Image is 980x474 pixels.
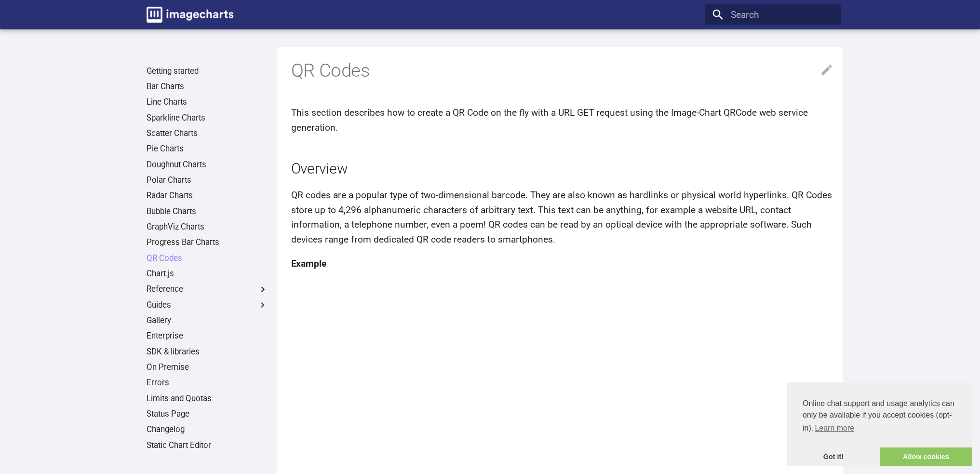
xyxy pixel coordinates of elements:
[147,347,268,357] a: SDK & libraries
[291,159,834,179] h2: Overview
[147,378,268,388] a: Errors
[787,382,972,466] div: cookieconsent
[705,4,841,25] input: Search
[147,81,268,92] a: Bar Charts
[147,66,268,77] a: Getting started
[787,447,880,467] a: dismiss cookie message
[147,128,268,139] a: Scatter Charts
[147,284,268,295] label: Reference
[147,175,268,186] a: Polar Charts
[147,331,268,341] a: Enterprise
[147,315,268,326] a: Gallery
[142,2,238,27] a: Image-Charts documentation
[291,257,834,271] h4: Example
[813,421,856,435] a: learn more about cookies
[147,424,268,435] a: Changelog
[147,362,268,373] a: On Premise
[147,253,268,264] a: QR Codes
[147,393,268,404] a: Limits and Quotas
[147,237,268,248] a: Progress Bar Charts
[880,447,972,467] a: allow cookies
[291,106,834,135] p: This section describes how to create a QR Code on the fly with a URL GET request using the Image-...
[147,7,233,23] img: logo
[147,144,268,154] a: Pie Charts
[147,440,268,451] a: Static Chart Editor
[147,222,268,232] a: GraphViz Charts
[291,58,834,82] h1: QR Codes
[147,113,268,123] a: Sparkline Charts
[291,188,834,247] p: QR codes are a popular type of two-dimensional barcode. They are also known as hardlinks or physi...
[803,398,957,435] span: Online chat support and usage analytics can only be available if you accept cookies (opt-in).
[147,190,268,201] a: Radar Charts
[147,97,268,108] a: Line Charts
[147,160,268,170] a: Doughnut Charts
[147,409,268,420] a: Status Page
[147,300,268,311] label: Guides
[147,269,268,279] a: Chart.js
[147,206,268,217] a: Bubble Charts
